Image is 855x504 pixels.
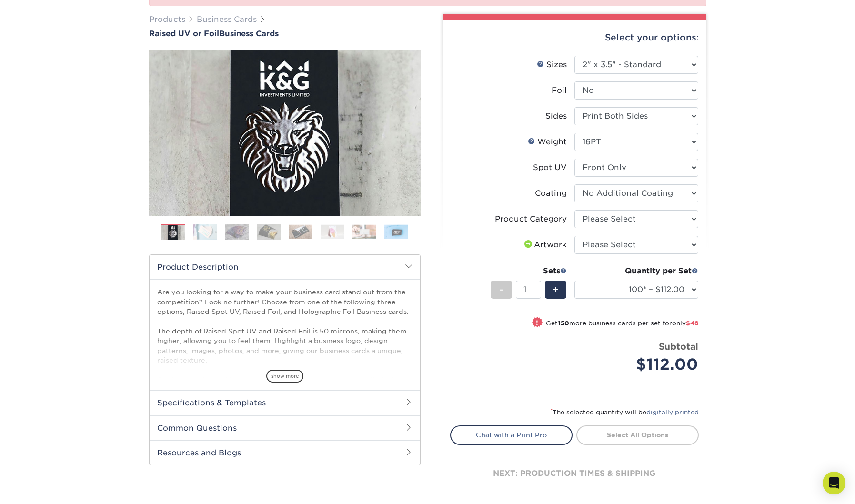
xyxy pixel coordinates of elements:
img: Business Cards 08 [384,224,408,239]
div: Weight [528,136,567,148]
div: Select your options: [450,20,699,56]
iframe: Google Customer Reviews [2,475,81,501]
img: Business Cards 01 [161,221,185,244]
img: Business Cards 02 [193,223,217,240]
div: $112.00 [582,353,698,376]
h2: Common Questions [150,415,420,440]
div: Artwork [523,239,567,251]
div: Foil [552,85,567,96]
span: - [499,282,503,297]
div: Coating [535,188,567,199]
strong: Subtotal [659,341,698,352]
div: next: production times & shipping [450,445,699,502]
img: Business Cards 04 [257,223,281,240]
div: Quantity per Set [574,265,698,277]
div: Sets [491,265,567,277]
span: Raised UV or Foil [149,29,219,38]
span: $48 [686,320,698,327]
span: + [553,282,559,297]
a: Select All Options [576,425,699,444]
span: show more [266,370,303,383]
a: digitally printed [646,409,699,416]
h2: Resources and Blogs [150,440,420,465]
a: Business Cards [197,15,257,24]
h2: Product Description [150,255,420,279]
img: Business Cards 03 [225,223,249,240]
div: Open Intercom Messenger [823,472,845,494]
strong: 150 [558,320,569,327]
div: Spot UV [533,162,567,173]
small: The selected quantity will be [551,409,699,416]
a: Raised UV or FoilBusiness Cards [149,29,421,38]
a: Products [149,15,185,24]
div: Sides [545,111,567,122]
span: only [672,320,698,327]
a: Chat with a Print Pro [450,425,573,444]
h2: Specifications & Templates [150,390,420,415]
div: Product Category [495,213,567,225]
span: ! [536,318,538,328]
img: Business Cards 06 [321,224,344,239]
img: Business Cards 07 [352,224,376,239]
p: Are you looking for a way to make your business card stand out from the competition? Look no furt... [157,287,412,472]
div: Sizes [537,59,567,71]
small: Get more business cards per set for [546,320,698,329]
h1: Business Cards [149,29,421,38]
img: Business Cards 05 [289,224,312,239]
